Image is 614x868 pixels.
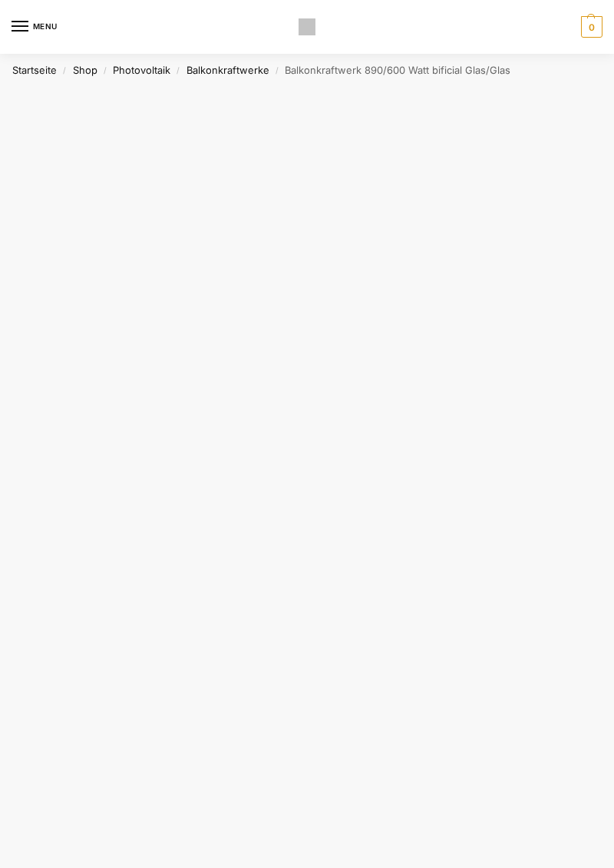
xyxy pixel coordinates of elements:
[12,64,57,76] a: Startseite
[113,64,170,76] a: Photovoltaik
[581,16,602,38] span: 0
[12,15,58,38] button: Menu
[269,65,286,76] span: /
[57,65,73,76] span: /
[12,54,602,87] nav: Breadcrumb
[299,18,315,35] img: Solaranlagen, Speicheranlagen und Energiesparprodukte
[577,16,602,38] a: 0
[97,65,114,76] span: /
[73,64,97,76] a: Shop
[577,16,602,38] nav: Cart contents
[170,65,187,76] span: /
[187,64,269,76] a: Balkonkraftwerke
